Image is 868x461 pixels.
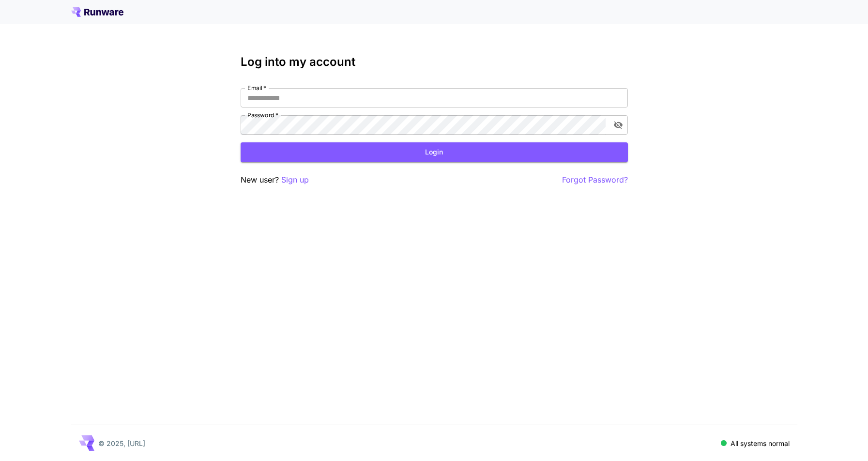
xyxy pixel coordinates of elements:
[241,142,628,162] button: Login
[562,174,628,186] button: Forgot Password?
[241,174,309,186] p: New user?
[247,84,266,92] label: Email
[281,174,309,186] button: Sign up
[731,438,790,448] p: All systems normal
[98,438,145,448] p: © 2025, [URL]
[609,116,627,134] button: toggle password visibility
[241,55,628,69] h3: Log into my account
[247,111,278,119] label: Password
